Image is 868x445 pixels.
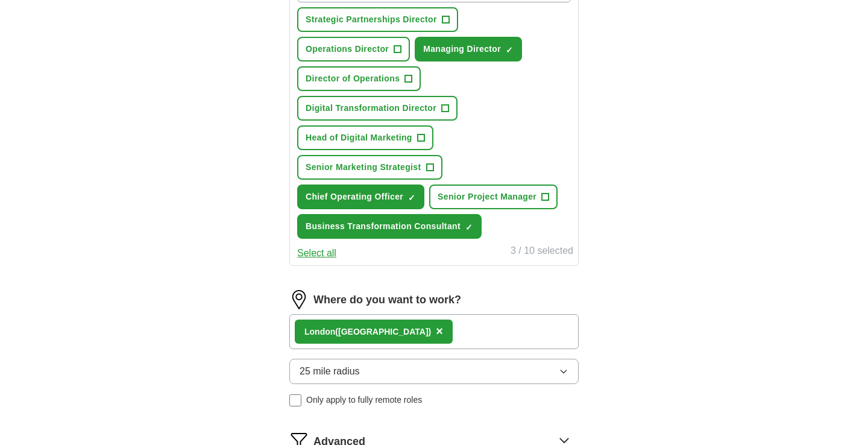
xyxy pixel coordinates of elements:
[306,161,421,174] span: Senior Marketing Strategist
[408,193,415,203] span: ✓
[465,222,473,232] span: ✓
[306,191,403,203] span: Chief Operating Officer
[289,394,301,406] input: Only apply to fully remote roles
[511,244,573,260] div: 3 / 10 selected
[297,7,458,32] button: Strategic Partnerships Director
[297,96,458,121] button: Digital Transformation Director
[289,290,309,309] img: location.png
[297,214,482,239] button: Business Transformation Consultant✓
[306,102,436,115] span: Digital Transformation Director
[297,66,421,91] button: Director of Operations
[304,326,431,338] div: on
[306,131,412,144] span: Head of Digital Marketing
[304,327,325,336] strong: Lond
[436,323,443,341] button: ×
[335,327,431,336] span: ([GEOGRAPHIC_DATA])
[306,13,437,26] span: Strategic Partnerships Director
[306,220,461,233] span: Business Transformation Consultant
[438,191,536,203] span: Senior Project Manager
[429,185,558,209] button: Senior Project Manager
[297,246,336,260] button: Select all
[289,359,579,384] button: 25 mile radius
[423,43,501,55] span: Managing Director
[436,324,443,338] span: ×
[306,72,400,85] span: Director of Operations
[297,125,433,150] button: Head of Digital Marketing
[297,155,442,180] button: Senior Marketing Strategist
[306,394,422,406] span: Only apply to fully remote roles
[306,43,389,55] span: Operations Director
[297,185,424,209] button: Chief Operating Officer✓
[297,37,410,62] button: Operations Director
[300,364,360,379] span: 25 mile radius
[506,45,513,55] span: ✓
[415,37,522,62] button: Managing Director✓
[313,292,461,308] label: Where do you want to work?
